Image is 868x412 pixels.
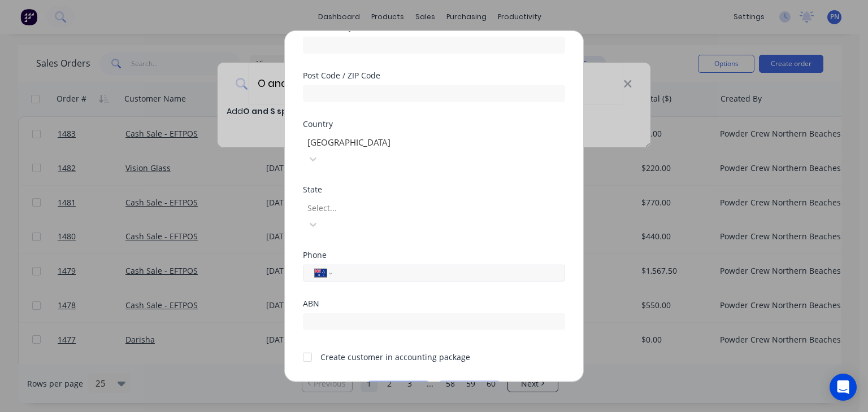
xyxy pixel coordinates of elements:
div: Create customer in accounting package [320,351,470,363]
div: ABN [303,300,565,308]
div: State [303,186,565,194]
div: Post Code / ZIP Code [303,72,565,80]
div: Phone [303,251,565,259]
div: Suburb / City [303,23,565,31]
div: Open Intercom Messenger [830,374,857,401]
button: Cancel [439,381,501,399]
button: Save [367,381,429,399]
div: Country [303,120,565,128]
